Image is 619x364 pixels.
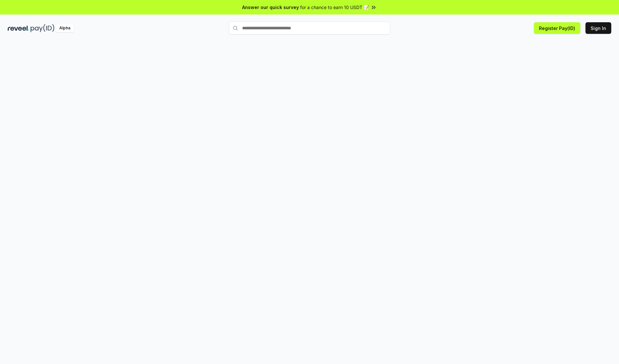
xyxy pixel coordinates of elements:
img: pay_id [31,24,54,32]
button: Sign In [585,22,611,34]
span: Answer our quick survey [242,4,299,11]
img: reveel_dark [8,24,29,32]
div: Alpha [56,24,74,32]
button: Register Pay(ID) [534,22,580,34]
span: for a chance to earn 10 USDT 📝 [300,4,369,11]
